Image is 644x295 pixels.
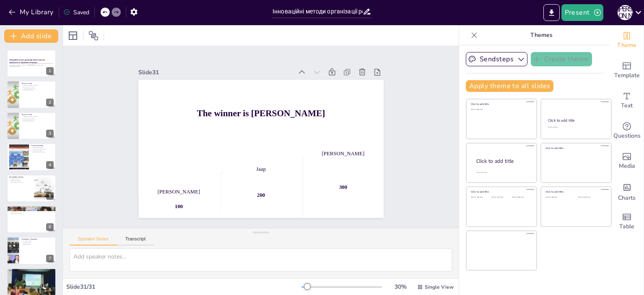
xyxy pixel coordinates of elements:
[548,126,603,128] div: Click to add text
[21,117,54,119] p: Вплив на якість освіти
[303,150,384,157] div: [PERSON_NAME]
[390,283,410,291] div: 30 %
[610,86,644,116] div: Add text boxes
[476,171,529,173] div: Click to add body
[138,195,219,218] div: 100
[7,112,56,140] div: https://cdn.sendsteps.com/images/logo/sendsteps_logo_white.pnghttps://cdn.sendsteps.com/images/lo...
[9,178,31,180] p: Проектне навчання
[138,108,384,118] h4: The winner is [PERSON_NAME]
[512,196,531,198] div: Click to add text
[9,207,54,209] p: Використання технологій
[578,196,605,198] div: Click to add text
[621,101,633,110] span: Text
[9,59,45,63] strong: Інноваційні методи організації роботи вчителів української та зарубіжної літератури
[425,284,454,290] span: Single View
[46,99,54,106] div: 2
[273,5,363,18] input: Insert title
[471,196,490,198] div: Click to add text
[21,87,54,89] p: Адаптація до нових умов
[476,157,530,164] div: Click to add title
[543,4,560,21] button: Export to PowerPoint
[303,157,384,218] div: 300
[619,162,635,171] span: Media
[610,25,644,55] div: Change the overall theme
[66,29,80,42] div: Layout
[545,190,605,193] div: Click to add title
[31,151,54,153] p: Нові вимоги до навчання
[481,25,602,45] p: Themes
[545,146,605,150] div: Click to add title
[531,52,592,66] button: Create theme
[9,176,31,178] p: Інноваційні підходи
[7,206,56,233] div: https://cdn.sendsteps.com/images/logo/sendsteps_logo_white.pnghttps://cdn.sendsteps.com/images/lo...
[46,255,54,262] div: 7
[21,89,54,91] p: Систематичний підхід
[31,149,54,150] p: Недостатня мотивація учнів
[21,242,54,244] p: Підтримка вдома
[9,180,31,181] p: Інтерактивні методи
[221,172,301,218] div: 200
[31,144,54,147] p: Сучасні виклики
[471,190,531,193] div: Click to add title
[66,283,301,291] div: Slide 31 / 31
[88,31,99,41] span: Position
[471,109,531,111] div: Click to add text
[21,119,54,120] p: Адаптація до нових умов
[7,81,56,108] div: https://cdn.sendsteps.com/images/logo/sendsteps_logo_white.pnghttps://cdn.sendsteps.com/images/lo...
[619,222,634,231] span: Table
[138,68,293,76] div: Slide 31
[21,240,54,242] p: Залучення батьків
[21,238,54,241] p: Співпраця з батьками
[610,116,644,146] div: Get real-time input from your audience
[466,80,553,92] button: Apply theme to all slides
[31,150,54,151] p: Технологічні зміни
[21,86,54,88] p: Вплив на якість освіти
[46,192,54,200] div: 5
[46,67,54,75] div: 1
[21,120,54,122] p: Систематичний підхід
[618,4,633,21] button: І [PERSON_NAME]
[610,176,644,206] div: Add charts and graphs
[610,206,644,237] div: Add a table
[70,236,117,245] button: Speaker Notes
[46,286,54,293] div: 8
[466,52,527,66] button: Sendsteps
[617,41,636,50] span: Theme
[9,181,31,183] p: Використання технологій
[614,71,640,80] span: Template
[21,243,54,245] p: Відкритий діалог
[548,118,604,123] div: Click to add title
[9,66,54,68] p: Generated with [URL]
[31,147,54,149] p: Виклики для вчителів
[561,4,603,21] button: Present
[21,113,54,116] p: Вступ до теми
[9,275,54,277] p: Емпатія
[9,269,54,272] p: Крос-культурне навчання
[9,209,54,211] p: Цифрові технології
[7,143,56,171] div: https://cdn.sendsteps.com/images/logo/sendsteps_logo_white.pnghttps://cdn.sendsteps.com/images/lo...
[9,273,54,275] p: Розвиток критичного мислення
[46,130,54,137] div: 3
[613,131,641,141] span: Questions
[46,161,54,169] div: 4
[471,102,531,106] div: Click to add title
[6,5,57,19] button: My Library
[9,212,54,214] p: Інтерактивні платформи
[7,237,56,264] div: 7
[21,115,54,117] p: Значення інновацій у навчанні
[610,55,644,86] div: Add ready made slides
[4,29,58,43] button: Add slide
[138,189,219,195] div: [PERSON_NAME]
[46,223,54,231] div: 6
[7,50,56,77] div: https://cdn.sendsteps.com/images/logo/sendsteps_logo_white.pnghttps://cdn.sendsteps.com/images/lo...
[618,5,633,20] div: І [PERSON_NAME]
[21,84,54,86] p: Значення інновацій у навчанні
[117,236,154,245] button: Transcript
[9,63,54,66] p: У презентації розглядаються ключові аспекти організації роботи вчителів української мови та літер...
[9,272,54,273] p: Розширення горизонтів
[9,211,54,212] p: Онлайн-курси
[21,82,54,85] p: Вступ до теми
[545,196,572,198] div: Click to add text
[63,8,89,16] div: Saved
[7,175,56,202] div: https://cdn.sendsteps.com/images/logo/sendsteps_logo_white.pnghttps://cdn.sendsteps.com/images/lo...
